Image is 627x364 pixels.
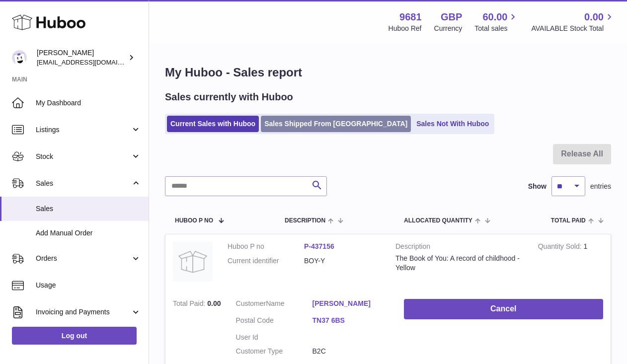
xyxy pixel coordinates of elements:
[228,256,304,266] dt: Current identifier
[236,333,313,342] dt: User Id
[434,24,463,33] div: Currency
[538,242,584,253] strong: Quantity Sold
[173,299,207,310] strong: Total Paid
[236,299,313,311] dt: Name
[228,242,304,251] dt: Huboo P no
[474,10,519,33] a: 60.00 Total sales
[389,24,422,33] div: Huboo Ref
[313,299,389,308] a: [PERSON_NAME]
[531,10,615,33] a: 0.00 AVAILABLE Stock Total
[482,10,507,24] span: 60.00
[12,327,137,345] a: Log out
[441,10,462,24] strong: GBP
[413,116,492,132] a: Sales Not With Huboo
[584,10,604,24] span: 0.00
[175,218,213,224] span: Huboo P no
[313,316,389,325] a: TN37 6BS
[304,242,334,250] a: P-437156
[36,152,131,161] span: Stock
[36,179,131,188] span: Sales
[37,58,146,66] span: [EMAIL_ADDRESS][DOMAIN_NAME]
[528,182,547,191] label: Show
[304,256,381,266] dd: BOY-Y
[167,116,259,132] a: Current Sales with Huboo
[36,307,131,317] span: Invoicing and Payments
[590,182,611,191] span: entries
[395,254,523,273] div: The Book of You: A record of childhood - Yellow
[236,316,313,328] dt: Postal Code
[313,347,389,356] dd: B2C
[236,347,313,356] dt: Customer Type
[207,299,221,307] span: 0.00
[36,125,131,135] span: Listings
[531,234,611,291] td: 1
[404,218,472,224] span: ALLOCATED Quantity
[173,242,213,282] img: no-photo.jpg
[165,90,293,104] h2: Sales currently with Huboo
[474,24,519,33] span: Total sales
[36,204,141,214] span: Sales
[36,98,141,108] span: My Dashboard
[395,242,523,254] strong: Description
[165,65,611,80] h1: My Huboo - Sales report
[12,50,27,65] img: hello@colourchronicles.com
[261,116,411,132] a: Sales Shipped From [GEOGRAPHIC_DATA]
[36,228,141,238] span: Add Manual Order
[37,48,126,67] div: [PERSON_NAME]
[551,218,586,224] span: Total paid
[36,281,141,290] span: Usage
[285,218,325,224] span: Description
[531,24,615,33] span: AVAILABLE Stock Total
[399,10,422,24] strong: 9681
[36,254,131,263] span: Orders
[404,299,603,319] button: Cancel
[236,299,266,307] span: Customer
